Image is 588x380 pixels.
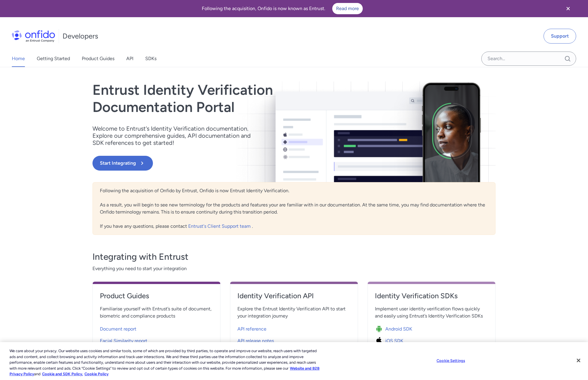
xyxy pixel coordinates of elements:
a: Start Integrating [92,156,375,171]
h1: Developers [63,31,98,41]
span: Document report [100,326,136,333]
a: Cookie and SDK Policy. [42,372,83,376]
h4: Identity Verification SDKs [375,291,488,301]
span: Android SDK [385,326,412,333]
a: Facial Similarity report [100,334,213,346]
a: Product Guides [82,50,114,67]
div: Following the acquisition of Onfido by Entrust, Onfido is now Entrust Identity Verification. As a... [92,182,496,235]
h4: Product Guides [100,291,213,301]
button: Close banner [557,1,579,16]
a: Identity Verification API [237,291,351,305]
a: Home [12,50,25,67]
a: Cookie Policy [84,372,108,376]
span: API reference [237,326,266,333]
span: Explore the Entrust Identity Verification API to start your integration journey [237,305,351,320]
span: Everything you need to start your integration [92,265,496,272]
button: Start Integrating [92,156,153,171]
h4: Identity Verification API [237,291,351,301]
a: SDKs [145,50,156,67]
a: Read more [332,3,363,14]
span: iOS SDK [385,337,403,344]
img: Icon Android SDK [375,325,385,333]
a: API release notes [237,334,351,346]
div: We care about your privacy. Our website uses cookies and similar tools, some of which are provide... [9,348,323,377]
svg: Close banner [565,5,572,12]
p: Welcome to Entrust’s Identity Verification documentation. Explore our comprehensive guides, API d... [92,125,258,146]
img: Onfido Logo [12,30,55,42]
a: Identity Verification SDKs [375,291,488,305]
a: Getting Started [37,50,70,67]
h3: Integrating with Entrust [92,251,496,263]
a: Icon iOS SDKiOS SDK [375,334,488,346]
button: Close [572,354,585,367]
a: Support [544,29,576,44]
input: Onfido search input field [481,52,576,66]
a: Document report [100,322,213,334]
div: Following the acquisition, Onfido is now known as Entrust. [7,3,557,14]
span: Facial Similarity report [100,337,147,344]
img: Icon iOS SDK [375,337,385,345]
a: API reference [237,322,351,334]
span: API release notes [237,337,274,344]
button: Cookie Settings [432,355,469,367]
a: Icon Android SDKAndroid SDK [375,322,488,334]
h1: Entrust Identity Verification Documentation Portal [92,81,375,116]
a: API [126,50,133,67]
span: Familiarise yourself with Entrust’s suite of document, biometric and compliance products [100,305,213,320]
a: Product Guides [100,291,213,305]
a: Entrust's Client Support team [188,223,252,229]
span: Implement user identity verification flows quickly and easily using Entrust’s Identity Verificati... [375,305,488,320]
